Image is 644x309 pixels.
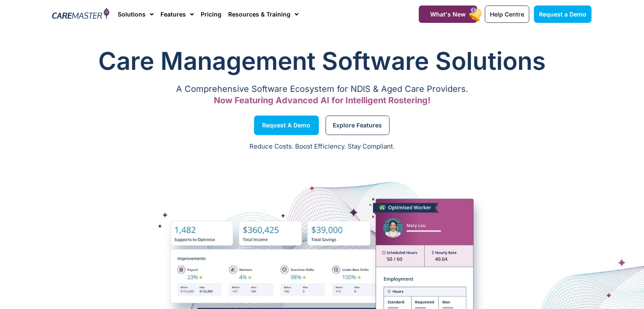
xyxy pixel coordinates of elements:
img: CareMaster Logo [52,8,109,21]
span: What's New [430,11,466,18]
p: A Comprehensive Software Ecosystem for NDIS & Aged Care Providers. [53,86,592,92]
a: Explore Features [326,116,390,135]
span: Now Featuring Advanced AI for Intelligent Rostering! [214,95,431,105]
p: Reduce Costs. Boost Efficiency. Stay Compliant. [5,142,639,152]
span: Request a Demo [539,11,586,18]
a: What's New [419,6,477,23]
a: Request a Demo [254,116,319,135]
h1: Care Management Software Solutions [53,44,592,78]
span: Request a Demo [262,123,310,127]
span: Explore Features [333,123,382,127]
a: Help Centre [485,6,529,23]
span: Help Centre [490,11,524,18]
a: Request a Demo [534,6,591,23]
